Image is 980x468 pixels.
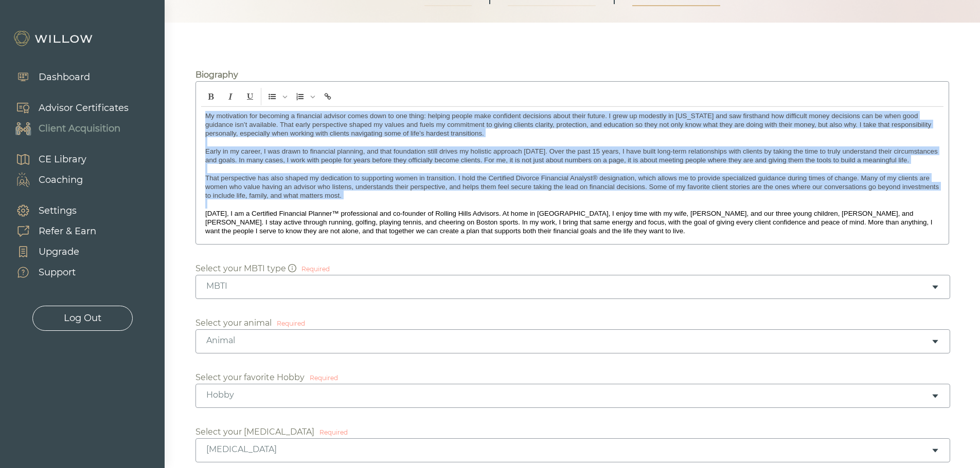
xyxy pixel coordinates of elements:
span: Insert link [318,88,337,105]
div: Select your animal [195,317,272,329]
span: Italic [221,88,240,105]
span: Select your MBTI type [195,264,296,273]
span: Insert Ordered List [291,88,317,105]
div: Select your favorite Hobby [195,371,305,384]
div: Hobby [206,389,931,401]
div: Biography [195,69,238,81]
div: Required [310,373,338,383]
span: Underline [241,88,259,105]
a: Client Acquisition [5,118,129,139]
div: Advisor Certificates [39,101,129,115]
div: Log Out [64,311,101,325]
div: Required [301,265,330,274]
div: Refer & Earn [39,224,96,238]
img: Willow [13,30,95,47]
span: Bold [202,88,220,105]
div: Select your [MEDICAL_DATA] [195,426,314,438]
div: Dashboard [39,70,90,84]
span: caret-down [931,392,939,400]
span: [DATE], I am a Certified Financial Planner™ professional and co-founder of Rolling Hills Advisors... [205,210,933,235]
div: MBTI [206,280,931,292]
span: Insert Unordered List [263,88,290,105]
a: Advisor Certificates [5,98,129,118]
span: Early in my career, I was drawn to financial planning, and that foundation still drives my holist... [205,147,938,164]
a: Settings [5,200,96,221]
span: caret-down [931,338,939,346]
span: That perspective has also shaped my dedication to supporting women in transition. I hold the Cert... [205,174,939,199]
div: Required [277,319,305,328]
div: Support [39,266,76,279]
span: caret-down [931,283,939,291]
a: Upgrade [5,241,96,262]
div: Settings [39,204,77,218]
div: [MEDICAL_DATA] [206,444,931,455]
a: CE Library [5,149,86,170]
a: Coaching [5,170,86,190]
div: Coaching [39,173,83,187]
span: My motivation for becoming a financial advisor comes down to one thing: helping people make confi... [205,112,931,137]
span: info-circle [288,264,296,272]
div: Required [319,428,348,437]
div: Upgrade [39,245,79,259]
span: caret-down [931,446,939,455]
a: Refer & Earn [5,221,96,241]
a: Dashboard [5,67,90,87]
div: Animal [206,335,931,346]
div: CE Library [39,153,86,166]
div: Client Acquisition [39,122,120,136]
